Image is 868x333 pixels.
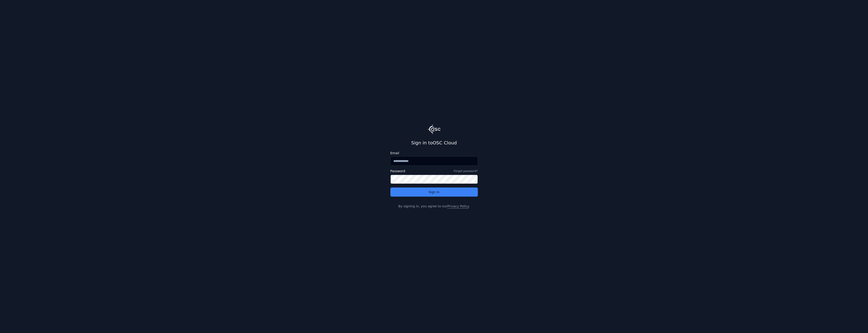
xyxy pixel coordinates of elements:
a: Privacy Policy [447,204,468,208]
label: Email [390,151,478,155]
a: Forgot password? [454,169,478,173]
label: Password [390,169,405,173]
h2: Sign in to OSC Cloud [390,140,478,146]
p: By signing in, you agree to our . [390,204,478,208]
img: Logo [428,125,440,134]
button: Sign in [390,187,478,197]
